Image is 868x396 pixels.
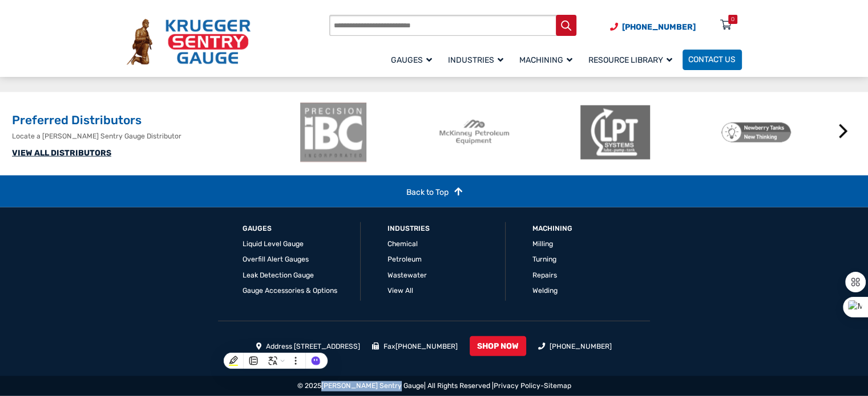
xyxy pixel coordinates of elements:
span: Resource Library [588,55,672,65]
span: Contact Us [688,55,736,65]
a: Liquid Level Gauge [243,240,304,248]
a: Industries [442,48,514,71]
a: Chemical [387,240,418,248]
img: McKinney Petroleum Equipment [439,103,510,162]
p: Locate a [PERSON_NAME] Sentry Gauge Distributor [12,131,293,141]
a: Machining [514,48,583,71]
a: Petroleum [387,255,422,263]
a: Welding [532,287,558,295]
h2: Preferred Distributors [12,112,293,128]
span: [PHONE_NUMBER] [622,22,696,32]
li: Fax [372,341,458,352]
a: Overfill Alert Gauges [243,255,309,263]
a: Privacy Policy [494,382,540,390]
a: Leak Detection Gauge [243,271,314,279]
span: Gauges [391,55,432,65]
div: 0 [731,15,734,24]
a: Turning [532,255,556,263]
a: Contact Us [683,50,742,70]
img: ibc-logo [298,103,369,162]
a: View All [387,287,413,295]
span: Machining [519,55,572,65]
img: LPT [580,103,651,162]
a: Wastewater [387,271,427,279]
img: Newberry Tanks [721,103,792,162]
a: [PHONE_NUMBER] [550,342,612,350]
a: Gauge Accessories & Options [243,287,337,295]
a: [PERSON_NAME] Sentry Gauge [321,382,424,390]
button: 1 of 2 [552,169,563,180]
a: Industries [387,224,430,234]
img: Krueger Sentry Gauge [127,19,251,64]
a: VIEW ALL DISTRIBUTORS [12,148,111,158]
a: Resource Library [583,48,683,71]
a: SHOP NOW [470,336,526,356]
button: Next [832,120,855,143]
li: Address [STREET_ADDRESS] [256,341,361,352]
button: 3 of 2 [586,169,597,180]
span: Industries [448,55,503,65]
a: Sitemap [544,382,571,390]
a: Gauges [385,48,442,71]
a: GAUGES [243,224,272,234]
a: Milling [532,240,553,248]
a: Repairs [532,271,557,279]
a: Phone Number (920) 434-8860 [610,21,696,33]
button: 2 of 2 [569,169,580,180]
a: Machining [532,224,572,234]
